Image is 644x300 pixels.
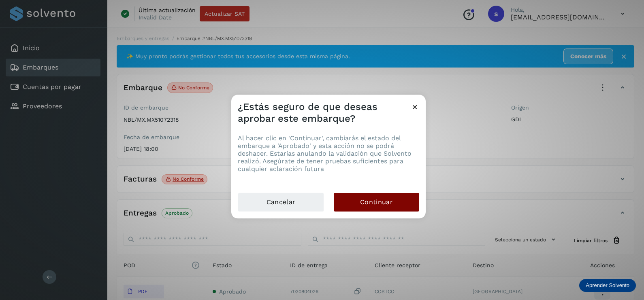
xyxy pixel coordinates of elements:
[238,192,324,212] button: Cancelar
[267,198,295,207] span: Cancelar
[238,134,412,173] span: Al hacer clic en 'Continuar', cambiarás el estado del embarque a 'Aprobado' y esta acción no se p...
[579,279,636,292] div: Aprender Solvento
[586,282,629,289] p: Aprender Solvento
[238,101,411,125] h3: ¿Estás seguro de que deseas aprobar este embarque?
[360,198,393,207] span: Continuar
[334,193,419,211] button: Continuar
